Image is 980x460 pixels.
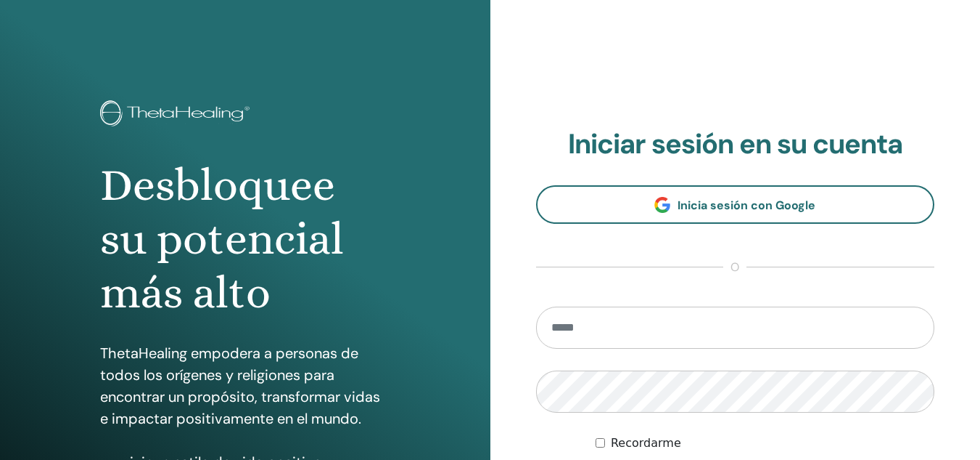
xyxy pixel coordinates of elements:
[723,259,746,276] span: o
[100,158,390,320] h1: Desbloquee su potencial más alto
[596,435,934,452] div: Mantenerme autenticado indefinidamente o hasta cerrar la sesión manualmente
[536,128,935,161] h2: Iniciar sesión en su cuenta
[611,435,681,452] label: Recordarme
[536,185,935,224] a: Inicia sesión con Google
[100,342,390,429] p: ThetaHealing empodera a personas de todos los orígenes y religiones para encontrar un propósito, ...
[678,198,815,213] span: Inicia sesión con Google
